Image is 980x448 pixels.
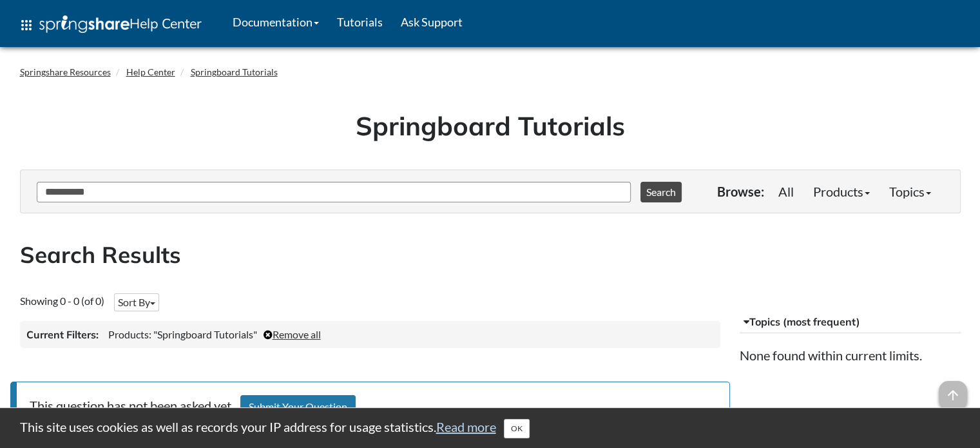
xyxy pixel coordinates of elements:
button: Keywords (most frequent) [740,401,961,424]
a: Read more [436,419,496,434]
a: All [769,179,803,204]
a: Springboard Tutorials [191,66,278,77]
p: Browse: [717,182,764,200]
h3: Current Filters [26,327,99,342]
p: This question has not been asked yet. [10,382,731,433]
a: Ask Support [392,6,472,38]
a: Topics [879,179,941,204]
a: Springshare Resources [20,66,111,77]
div: This site uses cookies as well as records your IP address for usage statistics. [7,418,974,438]
a: Remove all [264,328,321,340]
span: Products: [108,328,151,340]
span: Help Center [130,15,202,32]
img: Springshare [39,15,130,33]
h1: Springboard Tutorials [30,108,951,144]
span: apps [19,17,34,33]
span: "Springboard Tutorials" [153,328,257,340]
button: Sort By [114,293,159,311]
a: arrow_upward [939,382,967,398]
span: Showing 0 - 0 (of 0) [20,295,104,307]
a: apps Help Center [10,6,211,44]
a: Help Center [126,66,175,77]
h2: Search Results [20,239,961,271]
a: Submit Your Question [240,395,356,419]
button: Close [504,419,530,438]
span: arrow_upward [939,381,967,409]
a: Tutorials [328,6,392,38]
button: Search [640,182,682,202]
a: Products [803,179,879,204]
button: Topics (most frequent) [740,311,961,334]
a: Documentation [224,6,328,38]
li: None found within current limits. [740,346,961,364]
